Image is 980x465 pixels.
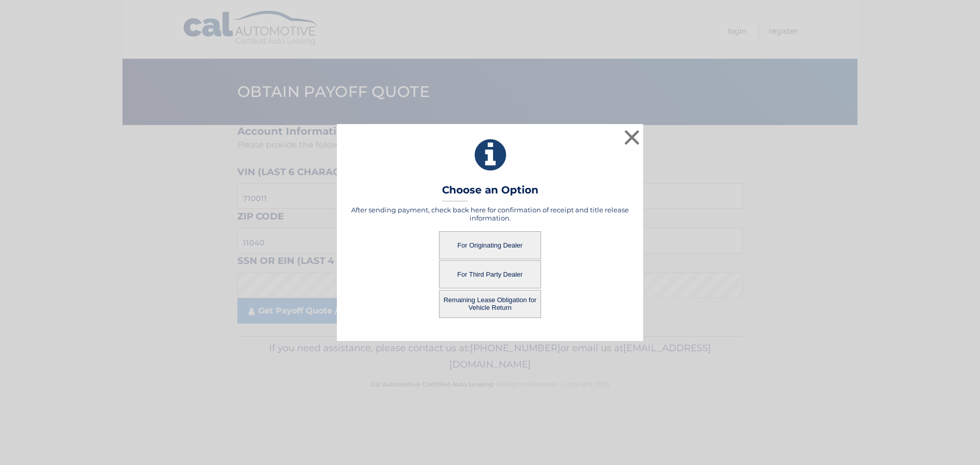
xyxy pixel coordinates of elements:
h3: Choose an Option [442,184,538,202]
h5: After sending payment, check back here for confirmation of receipt and title release information. [350,206,630,222]
button: × [622,127,642,148]
button: Remaining Lease Obligation for Vehicle Return [439,290,541,318]
button: For Originating Dealer [439,231,541,259]
button: For Third Party Dealer [439,260,541,288]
